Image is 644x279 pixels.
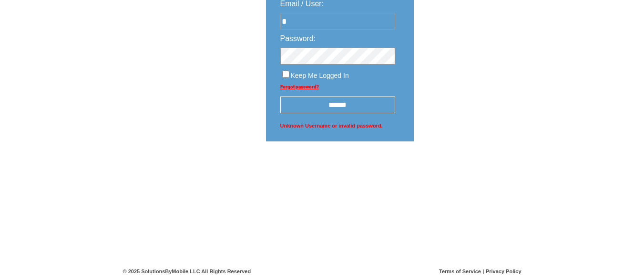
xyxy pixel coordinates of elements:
span: © 2025 SolutionsByMobile LLC All Rights Reserved [123,268,251,274]
span: | [482,268,484,274]
a: Privacy Policy [486,268,521,274]
span: Password: [280,34,316,43]
a: Terms of Service [439,268,481,274]
span: Keep Me Logged In [291,72,349,79]
img: transparent.png [441,165,489,177]
a: Forgot password? [280,84,319,89]
span: Unknown Username or invalid password. [280,120,395,131]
